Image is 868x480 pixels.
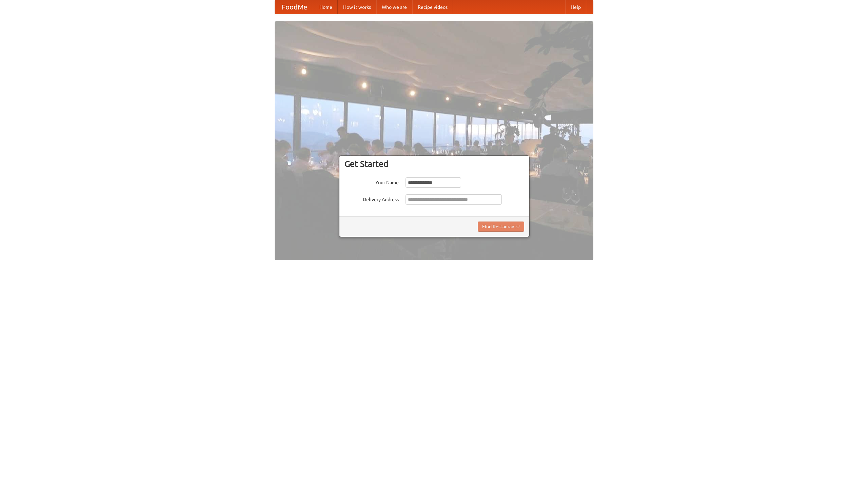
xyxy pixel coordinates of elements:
a: How it works [338,0,376,14]
a: Recipe videos [412,0,453,14]
label: Your Name [344,177,399,186]
a: Who we are [376,0,412,14]
label: Delivery Address [344,194,399,203]
a: FoodMe [275,0,314,14]
a: Help [565,0,586,14]
button: Find Restaurants! [478,222,524,232]
h3: Get Started [344,159,524,169]
a: Home [314,0,338,14]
